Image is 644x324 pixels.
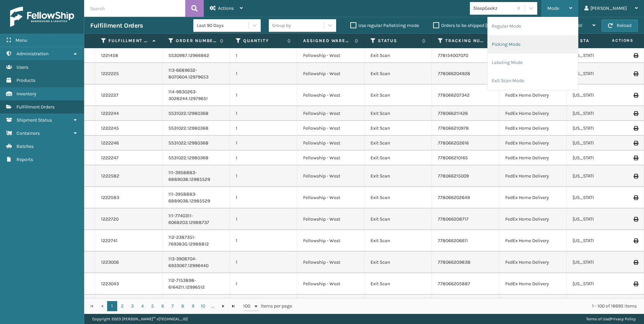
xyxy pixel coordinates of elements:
i: Print Label [634,126,638,131]
a: 1 [107,301,117,311]
td: 1 [230,136,297,151]
a: 778066209838 [438,259,471,265]
label: Orders to be shipped [DATE] [433,23,498,28]
h3: Fulfillment Orders [90,22,143,30]
td: FedEx Home Delivery [499,252,567,273]
td: Exit Scan [364,151,432,165]
span: Batches [17,143,34,149]
td: 1 [230,252,297,273]
label: State [580,38,621,44]
a: 778066202616 [438,140,469,146]
a: 1222582 [101,173,119,180]
i: Print Label [634,71,638,76]
td: 112-7153898-6164211.12996512 [162,273,230,295]
a: 778066207342 [438,92,470,98]
td: FedEx Home Delivery [499,165,567,187]
td: FedEx Home Delivery [499,208,567,230]
td: Fellowship - West [297,230,364,252]
td: SS31022.12980368 [162,106,230,121]
a: 4 [137,301,148,311]
td: Fellowship - West [297,187,364,208]
td: Fellowship - West [297,252,364,273]
a: 778066204928 [438,71,470,76]
td: 1 [230,208,297,230]
a: 1222245 [101,125,119,132]
td: Fellowship - West [297,295,364,310]
td: 113-3908704-6933067.12996440 [162,252,230,273]
td: 1 [230,230,297,252]
a: 8 [178,301,188,311]
td: [US_STATE] [567,106,634,121]
td: 1 [230,85,297,106]
p: Copyright 2023 [PERSON_NAME]™ v [TECHNICAL_ID] [92,314,188,324]
td: Exit Scan [364,48,432,63]
td: Fellowship - West [297,273,364,295]
a: 5 [148,301,158,311]
a: 6 [158,301,168,311]
a: 778066210978 [438,125,469,131]
td: 111-7740311-6068203.12988737 [162,208,230,230]
td: Fellowship - West [297,85,364,106]
span: Actions [218,5,234,11]
a: 1222225 [101,70,119,77]
td: FedEx Home Delivery [499,106,567,121]
td: Fellowship - West [297,63,364,85]
a: 778066210165 [438,155,468,161]
td: Exit Scan [364,85,432,106]
td: SS31022.12980368 [162,121,230,136]
td: Exit Scan [364,106,432,121]
a: 1222741 [101,237,118,244]
a: 1222247 [101,155,119,161]
label: Status [378,38,419,44]
a: ... [208,301,218,311]
td: Fellowship - West [297,106,364,121]
label: Quantity [243,38,284,44]
img: logo [10,7,74,27]
i: Print Label [634,195,638,200]
span: Inventory [17,91,36,97]
label: Assigned Warehouse [303,38,351,44]
td: [US_STATE] [567,165,634,187]
span: Shipment Status [17,117,52,123]
a: Go to the last page [228,301,238,311]
span: items per page [243,301,292,311]
td: [US_STATE] [567,273,634,295]
td: 1 [230,295,297,310]
td: Fellowship - West [297,121,364,136]
td: SS31022.12980368 [162,136,230,151]
a: 2 [117,301,127,311]
td: Exit Scan [364,273,432,295]
td: SS31032.12996520 [162,295,230,310]
span: Go to the last page [231,303,236,309]
i: Print Label [634,141,638,145]
td: [US_STATE] [567,85,634,106]
td: Exit Scan [364,136,432,151]
span: Users [17,64,28,70]
span: Containers [17,130,40,136]
i: Print Label [634,282,638,286]
td: FedEx Home Delivery [499,136,567,151]
a: 7 [168,301,178,311]
td: Fellowship - West [297,136,364,151]
i: Print Label [634,53,638,58]
div: | [586,314,636,324]
td: FedEx Home Delivery [499,295,567,310]
a: 3 [127,301,137,311]
td: [US_STATE] [567,252,634,273]
td: Exit Scan [364,63,432,85]
td: 1 [230,187,297,208]
a: 1222720 [101,216,119,223]
a: 1222246 [101,140,119,147]
a: 778066206611 [438,238,468,244]
td: Exit Scan [364,121,432,136]
li: Exit Scan Mode [488,72,578,90]
td: 1 [230,121,297,136]
td: 1 [230,165,297,187]
td: 1 [230,273,297,295]
td: Exit Scan [364,230,432,252]
li: Regular Mode [488,17,578,35]
td: Exit Scan [364,165,432,187]
td: SS30987.12966862 [162,48,230,63]
td: Fellowship - West [297,151,364,165]
a: 1223043 [101,281,119,287]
